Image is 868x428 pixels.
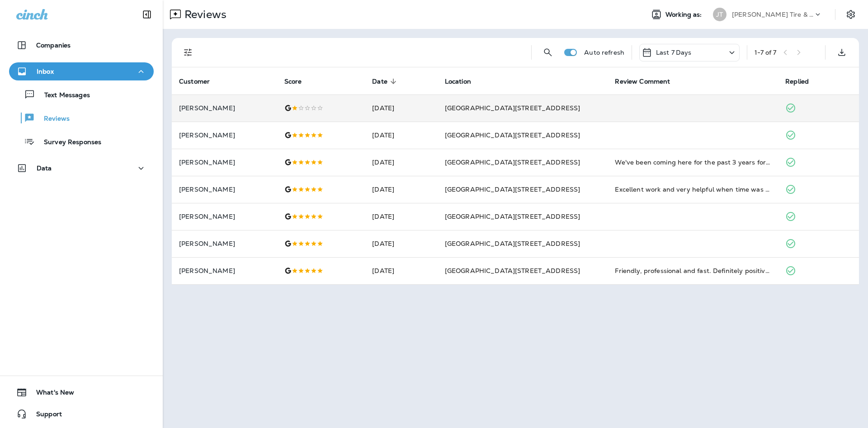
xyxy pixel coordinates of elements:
p: [PERSON_NAME] [179,104,270,112]
span: Customer [179,77,222,85]
span: [GEOGRAPHIC_DATA][STREET_ADDRESS] [445,104,580,112]
p: [PERSON_NAME] [179,267,270,274]
span: Review Comment [615,78,670,85]
p: Survey Responses [35,138,101,147]
button: Companies [9,36,154,54]
span: Location [445,78,471,85]
p: Reviews [181,8,226,21]
td: [DATE] [365,203,437,230]
td: [DATE] [365,257,437,284]
span: Replied [785,77,821,85]
span: [GEOGRAPHIC_DATA][STREET_ADDRESS] [445,158,580,166]
td: [DATE] [365,94,437,122]
td: [DATE] [365,149,437,176]
span: [GEOGRAPHIC_DATA][STREET_ADDRESS] [445,131,580,139]
button: Text Messages [9,85,154,104]
td: [DATE] [365,230,437,257]
button: Data [9,159,154,177]
div: We've been coming here for the past 3 years for all of our tire repairs/replacement. The customer... [615,158,771,167]
p: Last 7 Days [656,49,692,56]
span: Review Comment [615,77,682,85]
button: Collapse Sidebar [134,5,160,24]
p: [PERSON_NAME] [179,186,270,193]
span: What's New [27,389,74,400]
span: Replied [785,78,809,85]
span: Customer [179,78,210,85]
span: Date [372,78,387,85]
div: Excellent work and very helpful when time was short. They made it happen. [615,185,771,194]
p: [PERSON_NAME] [179,132,270,139]
p: [PERSON_NAME] [179,159,270,166]
button: Export as CSV [833,43,851,61]
span: [GEOGRAPHIC_DATA][STREET_ADDRESS] [445,185,580,193]
p: Inbox [37,68,54,75]
span: Date [372,77,399,85]
span: Support [27,410,62,421]
div: Friendly, professional and fast. Definitely positive experience [615,266,771,275]
td: [DATE] [365,122,437,149]
span: Working as: [665,11,704,19]
span: Score [284,78,302,85]
span: [GEOGRAPHIC_DATA][STREET_ADDRESS] [445,267,580,275]
button: Inbox [9,62,154,80]
p: Reviews [35,115,70,123]
p: Companies [36,42,71,49]
div: JT [713,8,726,21]
p: Data [37,165,52,172]
button: Settings [843,6,859,23]
span: Location [445,77,483,85]
p: Auto refresh [584,49,624,56]
p: Text Messages [35,91,90,100]
span: [GEOGRAPHIC_DATA][STREET_ADDRESS] [445,212,580,221]
div: 1 - 7 of 7 [755,49,776,56]
span: [GEOGRAPHIC_DATA][STREET_ADDRESS] [445,240,580,248]
span: Score [284,77,314,85]
td: [DATE] [365,176,437,203]
button: Filters [179,43,197,61]
button: Support [9,405,154,423]
button: Survey Responses [9,132,154,151]
p: [PERSON_NAME] [179,240,270,247]
button: Reviews [9,108,154,127]
p: [PERSON_NAME] Tire & Auto [732,11,813,18]
button: Search Reviews [539,43,557,61]
button: What's New [9,383,154,401]
p: [PERSON_NAME] [179,213,270,220]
